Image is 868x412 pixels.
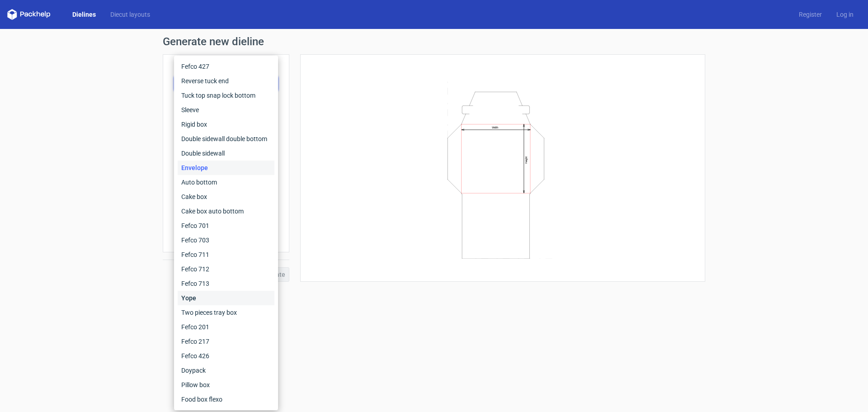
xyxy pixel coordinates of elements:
a: Log in [829,10,861,19]
div: Yope [178,291,274,305]
div: Reverse tuck end [178,74,274,88]
a: Diecut layouts [103,10,157,19]
div: Fefco 703 [178,233,274,247]
div: Two pieces tray box [178,305,274,320]
text: Width [492,126,498,129]
div: Fefco 713 [178,276,274,291]
a: Dielines [65,10,103,19]
div: Double sidewall [178,146,274,161]
a: Register [792,10,829,19]
div: Food box flexo [178,392,274,407]
div: Fefco 712 [178,262,274,276]
div: Envelope [178,161,274,175]
div: Auto bottom [178,175,274,189]
div: Tuck top snap lock bottom [178,88,274,103]
div: Fefco 426 [178,349,274,363]
text: Height [524,156,528,163]
div: Fefco 217 [178,334,274,349]
div: Pillow box [178,378,274,392]
div: Doypack [178,363,274,378]
h1: Generate new dieline [163,36,705,47]
div: Rigid box [178,117,274,132]
div: Double sidewall double bottom [178,132,274,146]
div: Fefco 701 [178,218,274,233]
div: Cake box auto bottom [178,204,274,218]
div: Sleeve [178,103,274,117]
div: Fefco 427 [178,59,274,74]
div: Cake box [178,189,274,204]
div: Fefco 201 [178,320,274,334]
div: Fefco 711 [178,247,274,262]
